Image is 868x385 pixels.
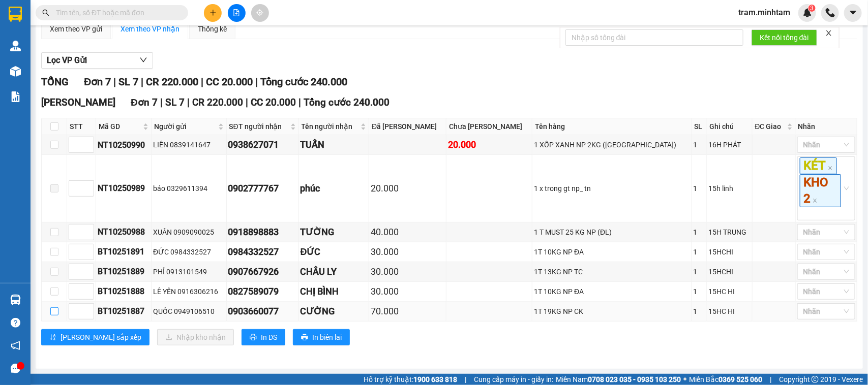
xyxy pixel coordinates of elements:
[689,374,762,385] span: Miền Bắc
[369,118,446,135] th: Đã [PERSON_NAME]
[251,97,296,108] span: CC 20.000
[708,139,751,150] div: 16H PHÁT
[96,155,152,222] td: NT10250989
[694,139,705,150] div: 1
[11,364,20,373] span: message
[534,286,690,297] div: 1T 10KG NP ĐA
[233,9,240,16] span: file-add
[413,375,457,383] strong: 1900 633 818
[255,76,258,88] span: |
[532,118,692,135] th: Tên hàng
[228,181,297,196] div: 0902777767
[371,245,444,259] div: 30.000
[251,4,269,22] button: aim
[694,286,705,297] div: 1
[256,9,263,16] span: aim
[113,76,116,88] span: |
[719,375,762,383] strong: 0369 525 060
[153,227,224,238] div: XUÂN 0909090025
[250,334,257,342] span: printer
[228,304,297,318] div: 0903660077
[153,286,224,297] div: LÊ YẾN 0916306216
[708,227,751,238] div: 15H TRUNG
[50,23,102,35] div: Xem theo VP gửi
[10,41,21,51] img: warehouse-icon
[229,121,288,132] span: SĐT người nhận
[227,242,299,262] td: 0984332527
[708,266,751,277] div: 15HCHI
[826,8,835,17] img: phone-icon
[96,135,152,155] td: NT10250990
[228,225,297,239] div: 0918898883
[192,97,243,108] span: CR 220.000
[260,76,347,88] span: Tổng cước 240.000
[98,305,149,317] div: BT10251887
[448,138,530,152] div: 20.000
[153,183,224,194] div: bảo 0329611394
[228,245,297,259] div: 0984332527
[41,76,69,88] span: TỔNG
[157,329,234,345] button: downloadNhập kho nhận
[798,121,854,132] div: Nhãn
[534,306,690,317] div: 1T 19KG NP CK
[465,374,466,385] span: |
[206,76,253,88] span: CC 20.000
[98,139,149,151] div: NT10250990
[160,97,163,108] span: |
[118,76,138,88] span: SL 7
[141,76,143,88] span: |
[694,183,705,194] div: 1
[364,374,457,385] span: Hỗ trợ kỹ thuật:
[707,118,753,135] th: Ghi chú
[121,23,179,35] div: Xem theo VP nhận
[98,265,149,278] div: BT10251889
[227,135,299,155] td: 0938627071
[708,286,751,297] div: 15HC HI
[534,266,690,277] div: 1T 13KG NP TC
[683,377,686,381] span: ⚪️
[692,118,707,135] th: SL
[803,8,812,17] img: icon-new-feature
[41,52,153,69] button: Lọc VP Gửi
[708,183,751,194] div: 15h linh
[371,304,444,318] div: 70.000
[588,375,681,383] strong: 0708 023 035 - 0935 103 250
[41,97,115,108] span: [PERSON_NAME]
[98,182,149,195] div: NT10250989
[760,32,809,43] span: Kết nối tổng đài
[98,226,149,238] div: NT10250988
[844,4,862,22] button: caret-down
[694,227,705,238] div: 1
[201,76,203,88] span: |
[298,97,301,108] span: |
[812,376,819,383] span: copyright
[165,97,185,108] span: SL 7
[708,246,751,258] div: 15HCHI
[47,54,87,67] span: Lọc VP Gửi
[153,246,224,258] div: ĐỨC 0984332527
[828,166,833,171] span: close
[565,29,743,46] input: Nhập số tổng đài
[227,302,299,322] td: 0903660077
[84,76,111,88] span: Đơn 7
[98,285,149,298] div: BT10251888
[299,222,370,242] td: TƯỜNG
[187,97,190,108] span: |
[9,7,22,22] img: logo-vxr
[99,121,141,132] span: Mã GD
[227,155,299,222] td: 0902777767
[534,183,690,194] div: 1 x trong gt np_ tn
[41,329,149,345] button: sort-ascending[PERSON_NAME] sắp xếp
[299,302,370,322] td: CƯỜNG
[770,374,771,385] span: |
[301,304,368,318] div: CƯỜNG
[49,334,56,342] span: sort-ascending
[153,139,224,150] div: LIÊN 0839141647
[301,225,368,239] div: TƯỜNG
[371,181,444,196] div: 20.000
[556,374,681,385] span: Miền Nam
[446,118,532,135] th: Chưa [PERSON_NAME]
[825,29,832,37] span: close
[299,135,370,155] td: TUẤN
[299,242,370,262] td: ĐỨC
